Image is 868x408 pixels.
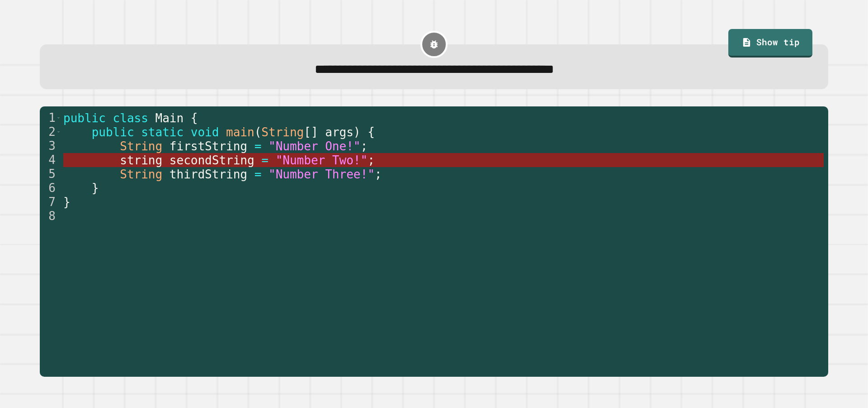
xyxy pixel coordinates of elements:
div: 1 [40,111,61,125]
div: 4 [40,153,61,167]
span: = [254,168,261,181]
span: class [113,111,148,125]
span: "Number One!" [269,139,361,153]
div: 6 [40,181,61,195]
span: string [120,154,162,167]
span: String [120,139,162,153]
div: 8 [40,209,61,223]
div: 3 [40,139,61,153]
a: Show tip [728,29,812,58]
div: 2 [40,125,61,139]
span: Toggle code folding, rows 1 through 7 [56,111,61,125]
span: "Number Two!" [275,154,368,167]
span: String [120,168,162,181]
span: = [261,154,269,167]
span: void [190,125,219,139]
span: "Number Three!" [269,168,375,181]
span: public [91,125,134,139]
div: 7 [40,195,61,209]
span: args [325,125,354,139]
span: static [141,125,184,139]
span: thirdString [169,168,247,181]
span: = [254,139,261,153]
span: Toggle code folding, rows 2 through 6 [56,125,61,139]
span: Main [155,111,184,125]
span: public [63,111,106,125]
span: String [261,125,304,139]
span: main [226,125,255,139]
div: 5 [40,167,61,181]
span: firstString [169,139,247,153]
span: secondString [169,154,254,167]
